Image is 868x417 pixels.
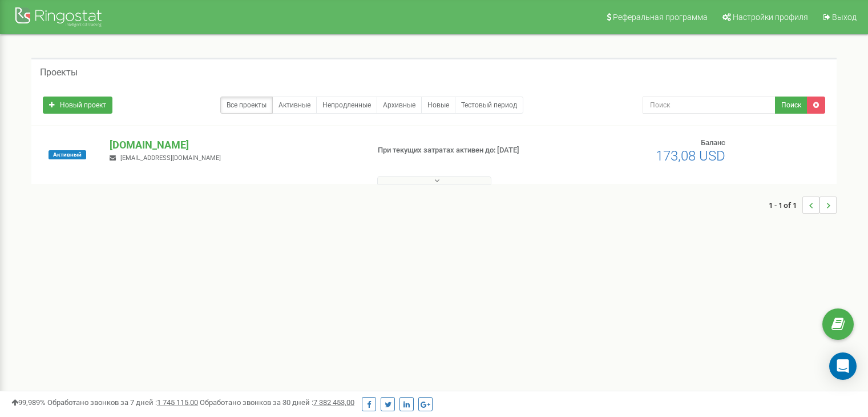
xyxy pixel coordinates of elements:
[313,398,354,407] u: 7 382 453,00
[378,145,560,156] p: При текущих затратах активен до: [DATE]
[40,67,78,78] h5: Проекты
[769,197,802,214] span: 1 - 1 of 1
[643,97,776,114] input: Поиск
[316,97,377,114] a: Непродленные
[47,398,198,407] span: Обработано звонков за 7 дней :
[157,398,198,407] u: 1 745 115,00
[733,13,808,22] span: Настройки профиля
[769,185,837,225] nav: ...
[49,150,86,159] span: Активный
[200,398,354,407] span: Обработано звонков за 30 дней :
[613,13,708,22] span: Реферальная программа
[43,97,112,114] a: Новый проект
[120,154,221,162] span: [EMAIL_ADDRESS][DOMAIN_NAME]
[455,97,523,114] a: Тестовый период
[421,97,455,114] a: Новые
[832,13,857,22] span: Выход
[701,138,725,147] span: Баланс
[272,97,317,114] a: Активные
[829,352,857,380] div: Open Intercom Messenger
[656,148,725,164] span: 173,08 USD
[775,97,808,114] button: Поиск
[11,398,46,407] span: 99,989%
[220,97,273,114] a: Все проекты
[110,138,359,153] p: [DOMAIN_NAME]
[377,97,422,114] a: Архивные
